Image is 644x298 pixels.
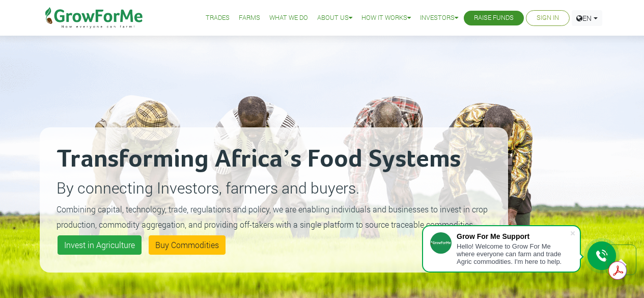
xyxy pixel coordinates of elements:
[474,13,514,23] a: Raise Funds
[58,235,142,255] a: Invest in Agriculture
[572,10,602,26] a: EN
[57,176,491,199] p: By connecting Investors, farmers and buyers.
[57,144,491,175] h2: Transforming Africa’s Food Systems
[420,13,458,23] a: Investors
[149,235,226,255] a: Buy Commodities
[457,242,570,265] div: Hello! Welcome to Grow For Me where everyone can farm and trade Agric commodities. I'm here to help.
[537,13,559,23] a: Sign In
[206,13,230,23] a: Trades
[57,204,488,230] small: Combining capital, technology, trade, regulations and policy, we are enabling individuals and bus...
[361,13,411,23] a: How it Works
[317,13,352,23] a: About Us
[457,232,570,240] div: Grow For Me Support
[269,13,308,23] a: What We Do
[239,13,260,23] a: Farms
